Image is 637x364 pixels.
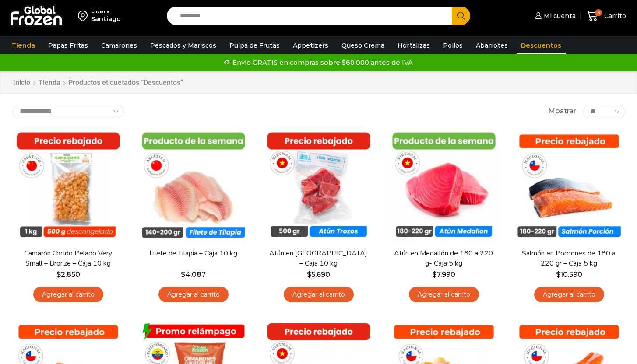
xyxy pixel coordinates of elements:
[13,78,183,88] nav: Breadcrumb
[38,78,61,88] a: Tienda
[602,11,626,20] span: Carrito
[181,270,206,279] bdi: 4.087
[143,248,243,259] a: Filete de Tilapia – Caja 10 kg
[91,14,121,23] div: Santiago
[68,78,183,87] h1: Productos etiquetados “Descuentos”
[181,270,185,279] span: $
[225,37,284,54] a: Pulpa de Frutas
[268,248,369,269] a: Atún en [GEOGRAPHIC_DATA] – Caja 10 kg
[584,6,628,26] a: 3 Carrito
[289,37,333,54] a: Appetizers
[393,248,494,269] a: Atún en Medallón de 180 a 220 g- Caja 5 kg
[472,37,512,54] a: Abarrotes
[534,287,604,303] a: Agregar al carrito: “Salmón en Porciones de 180 a 220 gr - Caja 5 kg”
[56,270,80,279] bdi: 2.850
[7,37,39,54] a: Tienda
[307,270,330,279] bdi: 5.690
[452,7,470,25] button: Search button
[146,37,221,54] a: Pescados y Mariscos
[409,287,479,303] a: Agregar al carrito: “Atún en Medallón de 180 a 220 g- Caja 5 kg”
[393,37,434,54] a: Hortalizas
[284,287,354,303] a: Agregar al carrito: “Atún en Trozos - Caja 10 kg”
[13,78,31,88] a: Inicio
[517,37,566,54] a: Descuentos
[91,8,121,14] div: Enviar a
[439,37,467,54] a: Pollos
[97,37,141,54] a: Camarones
[158,287,229,303] a: Agregar al carrito: “Filete de Tilapia - Caja 10 kg”
[56,270,61,279] span: $
[12,105,124,118] select: Pedido de la tienda
[44,37,92,54] a: Papas Fritas
[78,8,91,23] img: address-field-icon.svg
[337,37,389,54] a: Queso Crema
[307,270,311,279] span: $
[432,270,455,279] bdi: 7.990
[595,9,602,16] span: 3
[432,270,436,279] span: $
[548,106,576,116] span: Mostrar
[518,248,619,269] a: Salmón en Porciones de 180 a 220 gr – Caja 5 kg
[18,248,118,269] a: Camarón Cocido Pelado Very Small – Bronze – Caja 10 kg
[556,270,560,279] span: $
[33,287,103,303] a: Agregar al carrito: “Camarón Cocido Pelado Very Small - Bronze - Caja 10 kg”
[533,7,576,24] a: Mi cuenta
[542,11,576,20] span: Mi cuenta
[556,270,582,279] bdi: 10.590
